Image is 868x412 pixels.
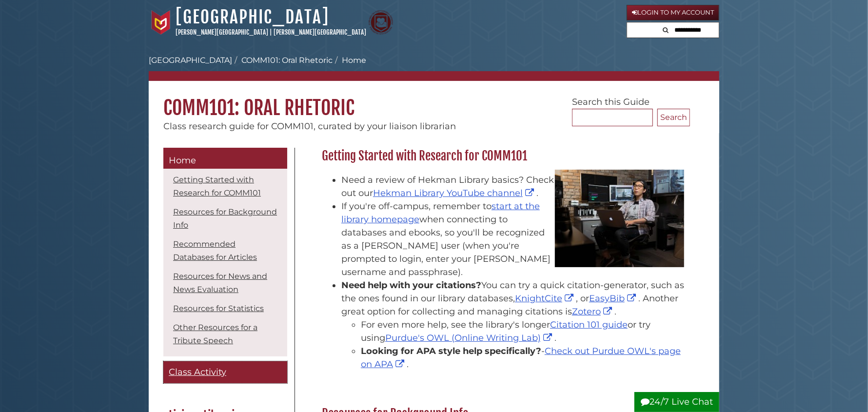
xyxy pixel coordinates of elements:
strong: Need help with your citations? [341,280,481,291]
button: Search [660,22,672,36]
a: Getting Started with Research for COMM101 [173,175,261,197]
li: You can try a quick citation-generator, such as the ones found in our library databases, , or . A... [341,279,685,371]
li: Need a review of Hekman Library basics? Check out our . [341,174,685,200]
li: If you're off-campus, remember to when connecting to databases and ebooks, so you'll be recognize... [341,200,685,279]
a: Other Resources for a Tribute Speech [173,323,257,345]
a: Class Activity [163,361,287,383]
li: For even more help, see the library's longer or try using . [361,318,685,345]
span: Home [169,155,196,166]
a: Resources for Statistics [173,304,264,313]
a: Check out Purdue OWL's page on APA [361,346,681,370]
nav: breadcrumb [149,55,719,81]
a: EasyBib [589,293,638,304]
h2: Getting Started with Research for COMM101 [317,148,690,164]
a: Hekman Library YouTube channel [373,188,536,198]
a: start at the library homepage [341,201,540,225]
span: Class research guide for COMM101, curated by your liaison librarian [163,121,456,132]
span: | [270,28,272,36]
a: Recommended Databases for Articles [173,239,257,262]
li: Home [333,55,366,66]
li: - . [361,345,685,371]
img: Calvin Theological Seminary [369,10,393,35]
span: Class Activity [169,367,226,377]
i: Search [663,27,669,33]
a: Zotero [572,306,614,317]
a: [GEOGRAPHIC_DATA] [176,6,329,28]
a: COMM101: Oral Rhetoric [241,56,333,65]
a: Home [163,148,287,169]
button: Search [657,109,690,126]
strong: Looking for APA style help specifically? [361,346,541,356]
a: Purdue's OWL (Online Writing Lab) [385,333,554,343]
a: Login to My Account [627,5,719,20]
a: Citation 101 guide [550,319,628,330]
a: [PERSON_NAME][GEOGRAPHIC_DATA] [274,28,366,36]
img: Calvin University [149,10,173,35]
a: Resources for News and News Evaluation [173,272,267,294]
a: [PERSON_NAME][GEOGRAPHIC_DATA] [176,28,268,36]
a: KnightCite [515,293,576,304]
h1: COMM101: Oral Rhetoric [149,81,719,120]
button: 24/7 Live Chat [634,392,719,412]
a: [GEOGRAPHIC_DATA] [149,56,232,65]
a: Resources for Background Info [173,207,277,230]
